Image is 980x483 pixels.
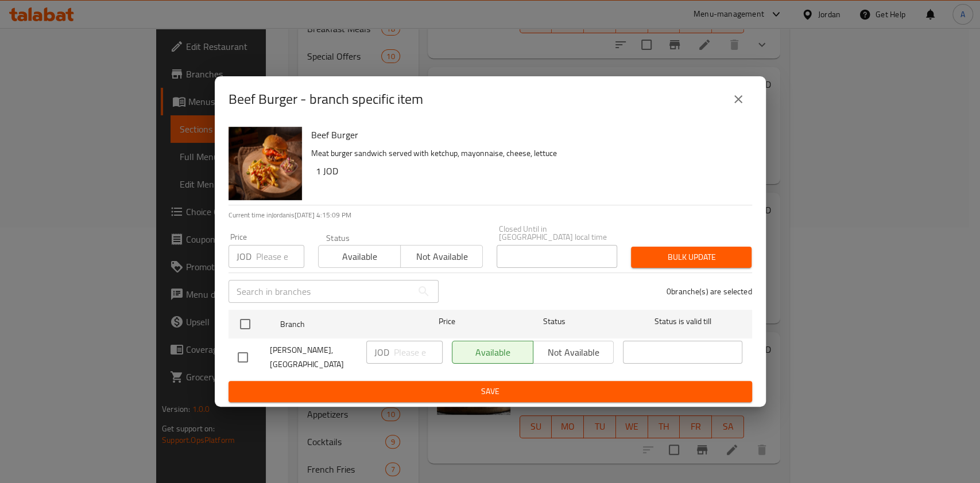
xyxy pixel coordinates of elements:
input: Search in branches [228,280,412,303]
button: Available [318,245,401,268]
h2: Beef Burger - branch specific item [228,90,423,108]
button: Save [228,381,752,402]
span: Branch [280,317,400,332]
p: JOD [374,345,389,359]
h6: 1 JOD [316,163,743,179]
h6: Beef Burger [311,127,743,143]
input: Please enter price [256,245,304,268]
input: Please enter price [394,341,443,364]
span: Not available [405,248,478,265]
span: Save [238,384,743,399]
p: Current time in Jordan is [DATE] 4:15:09 PM [228,210,752,220]
img: Beef Burger [228,127,302,200]
p: Meat burger sandwich served with ketchup, mayonnaise, cheese, lettuce [311,146,743,161]
button: Bulk update [631,247,752,268]
button: Not available [400,245,483,268]
p: JOD [237,250,251,263]
span: Status is valid till [623,314,742,329]
span: Price [409,314,485,329]
button: close [725,85,752,113]
p: 0 branche(s) are selected [667,286,752,297]
span: Bulk update [640,250,742,264]
span: Status [494,314,614,329]
span: [PERSON_NAME], [GEOGRAPHIC_DATA] [270,343,357,372]
span: Available [323,248,396,265]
